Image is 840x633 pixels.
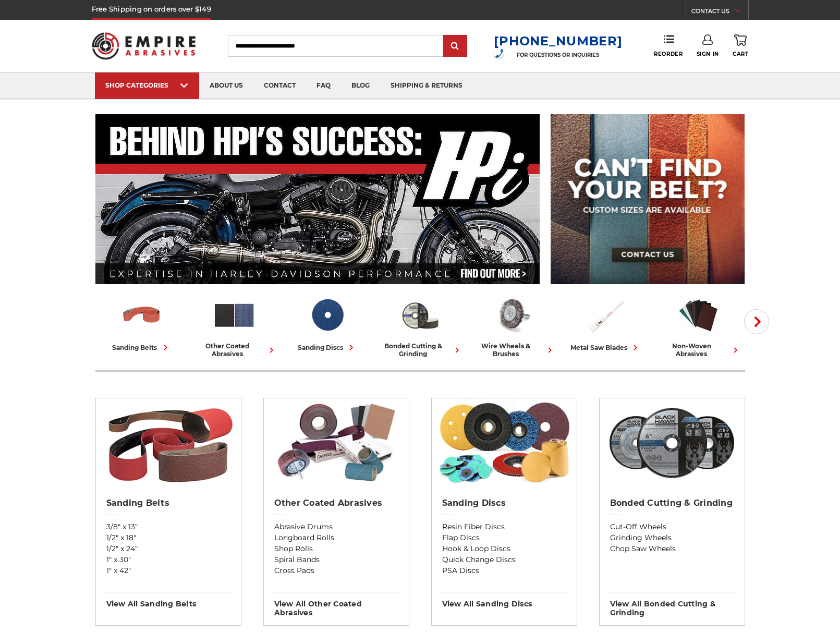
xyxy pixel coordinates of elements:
[491,294,534,337] img: Wire Wheels & Brushes
[564,294,648,353] a: metal saw blades
[106,554,230,565] a: 1" x 30"
[733,51,748,57] span: Cart
[306,294,349,337] img: Sanding Discs
[584,294,627,337] img: Metal Saw Blades
[120,294,163,337] img: Sanding Belts
[274,565,398,576] a: Cross Pads
[471,294,555,358] a: wire wheels & brushes
[442,521,566,532] a: Resin Fiber Discs
[101,398,236,487] img: Sanding Belts
[570,342,641,353] div: metal saw blades
[253,72,306,99] a: contact
[691,5,748,20] a: CONTACT US
[106,498,230,508] h2: Sanding Belts
[436,398,571,487] img: Sanding Discs
[92,26,196,66] img: Empire Abrasives
[113,342,171,353] div: sanding belts
[274,498,398,508] h2: Other Coated Abrasives
[274,532,398,543] a: Longboard Rolls
[494,52,622,58] p: FOR QUESTIONS OR INQUIRIES
[306,72,341,99] a: faq
[106,565,230,576] a: 1" x 42"
[106,532,230,543] a: 1/2" x 18"
[213,294,256,337] img: Other Coated Abrasives
[654,51,683,57] span: Reorder
[341,72,380,99] a: blog
[610,521,734,532] a: Cut-Off Wheels
[106,521,230,532] a: 3/8" x 13"
[380,72,473,99] a: shipping & returns
[495,48,504,58] img: hfpfyWBK5wQHBAGPgDf9c6qAYOxxMAAAAASUVORK5CYII=
[610,592,734,617] h3: View All bonded cutting & grinding
[442,498,566,508] h2: Sanding Discs
[656,294,741,358] a: non-woven abrasives
[378,342,462,358] div: bonded cutting & grinding
[442,543,566,554] a: Hook & Loop Discs
[610,498,734,508] h2: Bonded Cutting & Grinding
[274,543,398,554] a: Shop Rolls
[494,48,504,58] div: Call: 1-800-816-3824
[274,521,398,532] a: Abrasive Drums
[494,33,622,48] a: [PHONE_NUMBER]
[199,72,253,99] a: about us
[610,543,734,554] a: Chop Saw Wheels
[285,294,370,353] a: sanding discs
[677,294,720,337] img: Non-woven Abrasives
[551,114,745,284] img: promo banner for custom belts.
[398,294,442,337] img: Bonded Cutting & Grinding
[274,592,398,617] h3: View All other coated abrasives
[298,342,357,353] div: sanding discs
[106,543,230,554] a: 1/2" x 24"
[442,592,566,608] h3: View All sanding discs
[610,532,734,543] a: Grinding Wheels
[604,398,739,487] img: Bonded Cutting & Grinding
[274,554,398,565] a: Spiral Bands
[656,342,741,358] div: non-woven abrasives
[442,554,566,565] a: Quick Change Discs
[106,592,230,608] h3: View All sanding belts
[654,34,683,57] a: Reorder
[192,342,277,358] div: other coated abrasives
[733,34,748,57] a: Cart
[269,398,404,487] img: Other Coated Abrasives
[697,51,719,57] span: Sign In
[471,342,555,358] div: wire wheels & brushes
[95,114,540,284] img: Banner for an interview featuring Horsepower Inc who makes Harley performance upgrades featured o...
[445,36,466,57] input: Submit
[105,81,189,89] div: SHOP CATEGORIES
[744,309,769,334] button: Next
[442,565,566,576] a: PSA Discs
[192,294,277,358] a: other coated abrasives
[100,294,184,353] a: sanding belts
[442,532,566,543] a: Flap Discs
[378,294,462,358] a: bonded cutting & grinding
